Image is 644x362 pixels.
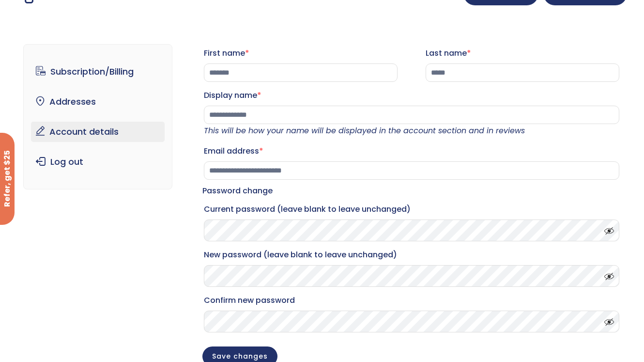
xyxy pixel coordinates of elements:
[204,88,619,103] label: Display name
[31,62,165,82] a: Subscription/Billing
[204,202,619,217] label: Current password (leave blank to leave unchanged)
[204,46,398,61] label: First name
[202,184,273,198] legend: Password change
[31,152,165,172] a: Log out
[204,143,619,159] label: Email address
[204,125,525,136] em: This will be how your name will be displayed in the account section and in reviews
[426,46,619,61] label: Last name
[31,122,165,142] a: Account details
[31,92,165,112] a: Addresses
[204,247,619,263] label: New password (leave blank to leave unchanged)
[204,293,619,308] label: Confirm new password
[23,44,173,189] nav: Account pages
